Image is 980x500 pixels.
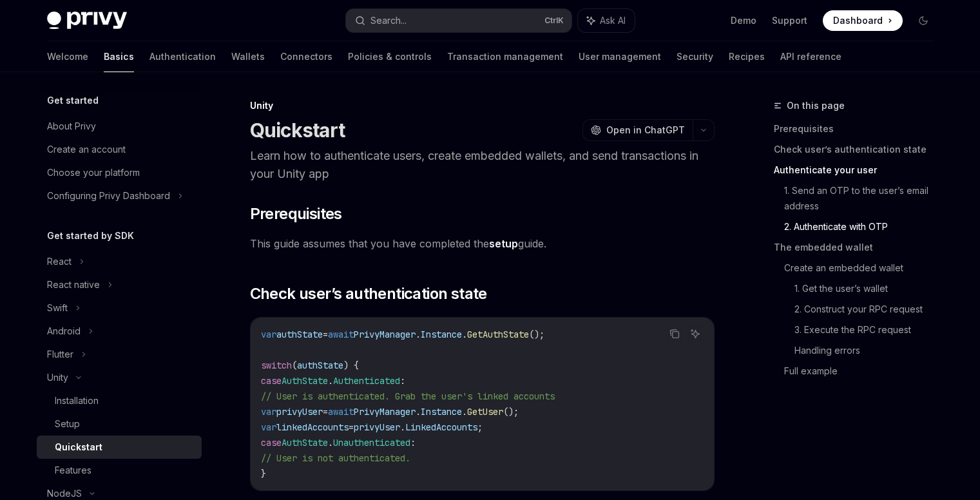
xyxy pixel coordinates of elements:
span: Instance [421,329,462,340]
span: Ctrl K [544,15,564,26]
span: linkedAccounts [276,421,349,433]
span: switch [261,360,292,371]
a: Connectors [280,41,332,72]
span: } [261,468,266,479]
span: ; [477,421,483,433]
a: Check user’s authentication state [774,139,944,160]
span: Open in ChatGPT [606,124,685,137]
button: Copy the contents from the code block [666,325,683,342]
span: privyUser [276,406,323,418]
a: Create an embedded wallet [784,258,944,278]
div: Flutter [47,347,73,362]
span: . [416,329,421,340]
a: Create an account [37,138,202,161]
a: setup [489,237,518,251]
div: Create an account [47,142,126,157]
a: Setup [37,412,202,436]
span: = [323,329,328,340]
span: PrivyManager [354,329,416,340]
span: privyUser [354,421,400,433]
span: . [328,437,333,448]
a: Features [37,459,202,482]
span: Dashboard [833,14,883,27]
a: Wallets [231,41,265,72]
a: User management [579,41,661,72]
a: Handling errors [794,340,944,361]
button: Ask AI [578,9,635,32]
span: Authenticated [333,375,400,387]
div: React [47,254,72,269]
a: The embedded wallet [774,237,944,258]
span: var [261,329,276,340]
a: 3. Execute the RPC request [794,320,944,340]
a: Full example [784,361,944,381]
span: LinkedAccounts [405,421,477,433]
span: authState [276,329,323,340]
a: Dashboard [823,10,903,31]
span: authState [297,360,343,371]
button: Search...CtrlK [346,9,572,32]
div: Swift [47,300,68,316]
a: Choose your platform [37,161,202,184]
span: (); [529,329,544,340]
button: Ask AI [687,325,704,342]
span: var [261,421,276,433]
a: Welcome [47,41,88,72]
span: On this page [787,98,845,113]
a: 2. Authenticate with OTP [784,216,944,237]
a: Quickstart [37,436,202,459]
img: dark logo [47,12,127,30]
a: Support [772,14,807,27]
span: . [328,375,333,387]
span: = [323,406,328,418]
a: Authenticate your user [774,160,944,180]
span: var [261,406,276,418]
div: Unity [47,370,68,385]
span: Check user’s authentication state [250,284,487,304]
h1: Quickstart [250,119,345,142]
span: // User is authenticated. Grab the user's linked accounts [261,390,555,402]
a: 1. Get the user’s wallet [794,278,944,299]
span: GetUser [467,406,503,418]
div: Unity [250,99,715,112]
span: : [400,375,405,387]
h5: Get started [47,93,99,108]
span: await [328,406,354,418]
a: Demo [731,14,756,27]
span: PrivyManager [354,406,416,418]
a: Authentication [149,41,216,72]
div: Quickstart [55,439,102,455]
h5: Get started by SDK [47,228,134,244]
a: Recipes [729,41,765,72]
a: API reference [780,41,841,72]
span: case [261,437,282,448]
a: Installation [37,389,202,412]
span: Instance [421,406,462,418]
span: . [462,406,467,418]
a: Prerequisites [774,119,944,139]
span: = [349,421,354,433]
button: Toggle dark mode [913,10,934,31]
p: Learn how to authenticate users, create embedded wallets, and send transactions in your Unity app [250,147,715,183]
span: // User is not authenticated. [261,452,410,464]
div: About Privy [47,119,96,134]
div: Choose your platform [47,165,140,180]
span: Prerequisites [250,204,342,224]
a: Basics [104,41,134,72]
span: AuthState [282,437,328,448]
a: Security [677,41,713,72]
span: . [400,421,405,433]
span: AuthState [282,375,328,387]
a: Transaction management [447,41,563,72]
div: Android [47,323,81,339]
span: Unauthenticated [333,437,410,448]
span: : [410,437,416,448]
span: ( [292,360,297,371]
span: GetAuthState [467,329,529,340]
div: Configuring Privy Dashboard [47,188,170,204]
span: ) { [343,360,359,371]
span: . [416,406,421,418]
div: Search... [370,13,407,28]
a: Policies & controls [348,41,432,72]
span: This guide assumes that you have completed the guide. [250,235,715,253]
